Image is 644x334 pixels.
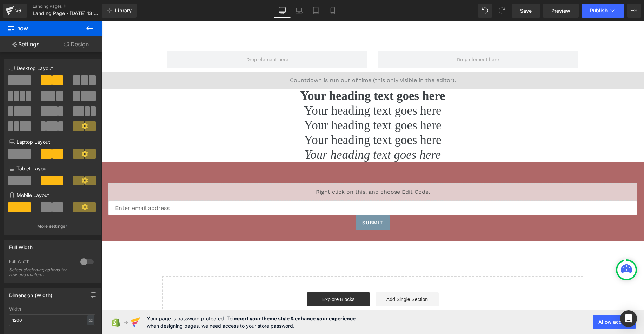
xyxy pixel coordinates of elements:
div: px [87,315,94,325]
a: Preview [543,4,579,18]
a: v6 [3,4,27,18]
input: auto [9,314,95,326]
button: Submit [254,194,288,209]
div: v6 [14,6,23,15]
div: Select stretching options for row and content. [9,267,72,277]
a: Landing Pages [33,4,113,9]
button: More settings [4,218,100,234]
p: Mobile Layout [9,191,95,199]
span: Library [115,7,132,14]
a: Tablet [307,4,324,18]
span: Row [7,21,77,36]
p: More settings [37,223,65,230]
p: Laptop Layout [9,138,95,145]
div: Width [9,307,95,312]
div: Dimension (Width) [9,288,52,298]
a: Design [51,36,102,52]
p: or Drag & Drop elements from left sidebar [72,291,471,296]
span: Landing Page - [DATE] 13:56:54 [33,11,100,16]
a: New Library [102,4,137,18]
a: Explore Blocks [205,271,268,285]
a: Mobile [324,4,341,18]
a: Desktop [274,4,291,18]
div: Full Width [9,240,33,250]
i: Your heading text goes here [203,127,339,141]
button: More [627,4,641,18]
div: Full Width [9,259,73,266]
span: Save [520,7,532,14]
a: Add Single Section [274,271,337,285]
p: Tablet Layout [9,165,95,172]
input: Enter email address [7,180,536,194]
button: Allow access [593,315,636,329]
strong: import your theme style & enhance your experience [232,315,356,321]
a: Laptop [291,4,307,18]
button: Undo [478,4,492,18]
p: Desktop Layout [9,64,95,72]
span: Publish [590,8,608,13]
button: Publish [582,4,624,18]
button: Redo [495,4,509,18]
div: Open Intercom Messenger [620,310,637,327]
span: Your page is password protected. To when designing pages, we need access to your store password. [147,315,356,329]
span: Preview [551,7,570,14]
